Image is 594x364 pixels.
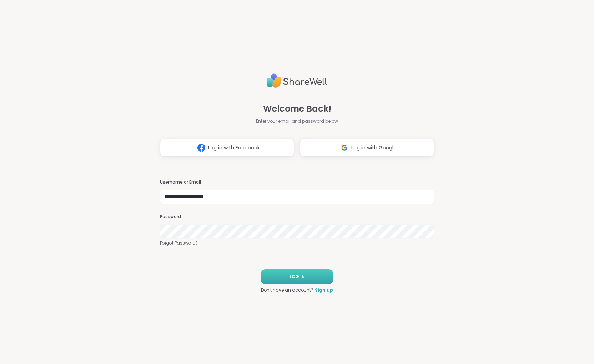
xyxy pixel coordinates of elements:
span: LOG IN [290,273,305,280]
button: Log in with Google [300,139,434,157]
h3: Username or Email [160,179,434,185]
a: Sign up [315,287,333,293]
span: Welcome Back! [263,102,331,115]
img: ShareWell Logo [267,71,327,91]
button: Log in with Facebook [160,139,294,157]
a: Forgot Password? [160,240,434,246]
img: ShareWell Logomark [195,141,208,154]
img: ShareWell Logomark [338,141,351,154]
h3: Password [160,214,434,220]
span: Enter your email and password below [256,118,338,124]
button: LOG IN [261,269,333,284]
span: Don't have an account? [261,287,313,293]
span: Log in with Google [351,144,397,152]
span: Log in with Facebook [208,144,260,152]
